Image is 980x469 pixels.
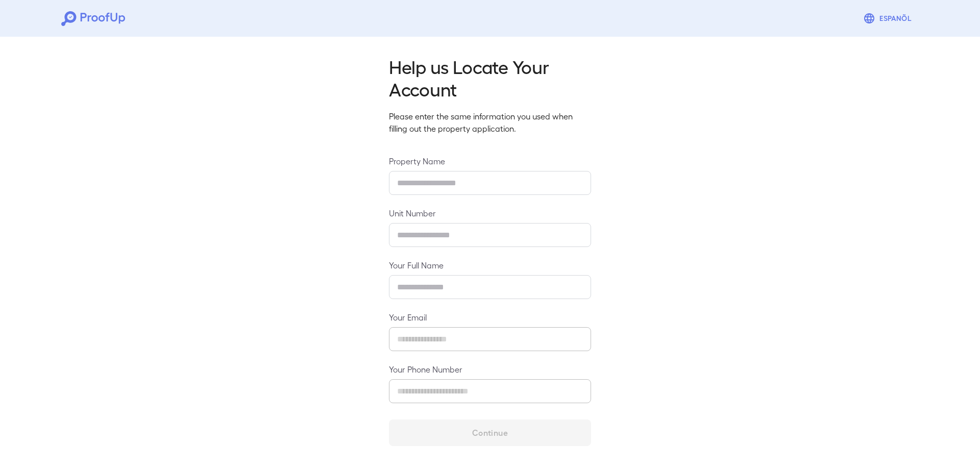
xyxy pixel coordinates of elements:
label: Your Phone Number [389,363,591,375]
label: Your Full Name [389,259,591,271]
button: Espanõl [859,8,919,29]
label: Property Name [389,155,591,167]
p: Please enter the same information you used when filling out the property application. [389,110,591,135]
h2: Help us Locate Your Account [389,55,591,100]
label: Your Email [389,311,591,323]
label: Unit Number [389,207,591,219]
